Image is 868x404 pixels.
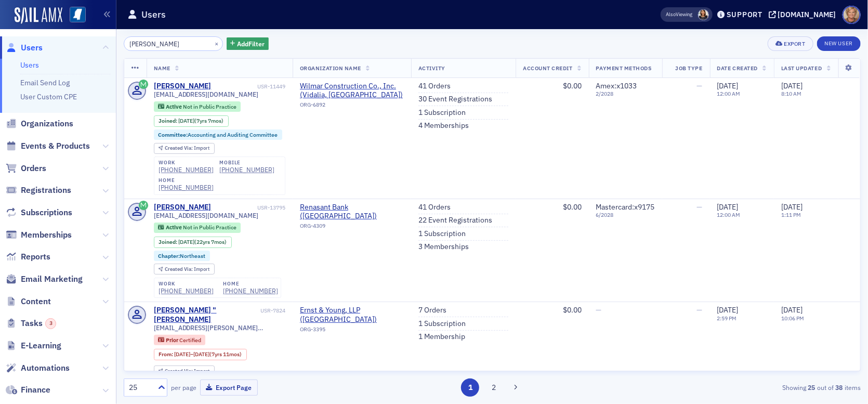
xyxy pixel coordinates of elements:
[124,36,223,51] input: Search…
[154,324,285,332] span: [EMAIL_ADDRESS][PERSON_NAME][DOMAIN_NAME]
[418,95,492,104] a: 30 Event Registrations
[666,11,676,18] div: Also
[219,160,274,166] div: mobile
[6,140,90,152] a: Events & Products
[300,203,404,221] span: Renasant Bank (Tupelo)
[843,6,861,24] span: Profile
[20,60,39,70] a: Users
[15,7,62,24] img: SailAMX
[418,108,466,118] a: 1 Subscription
[154,82,212,91] a: [PERSON_NAME]
[21,340,61,351] span: E-Learning
[6,251,50,263] a: Reports
[260,307,285,314] div: USR-7824
[596,64,652,72] span: Payment Methods
[300,82,404,100] span: Wilmar Construction Co., Inc. (Vidalia, LA)
[717,315,737,322] time: 2:59 PM
[300,306,404,324] a: Ernst & Young, LLP ([GEOGRAPHIC_DATA])
[129,382,152,393] div: 25
[141,8,166,21] h1: Users
[461,379,479,397] button: 1
[676,64,703,72] span: Job Type
[165,267,209,272] div: Import
[784,41,806,47] div: Export
[300,326,404,336] div: ORG-3395
[179,336,201,344] span: Certified
[154,349,247,360] div: From: 1998-07-14 00:00:00
[227,37,269,50] button: AddFilter
[768,36,813,51] button: Export
[523,64,572,72] span: Account Credit
[213,204,285,211] div: USR-13795
[418,319,466,329] a: 1 Subscription
[45,318,56,329] div: 3
[159,351,174,358] span: From :
[781,211,801,218] time: 1:11 PM
[154,366,215,376] div: Created Via: Import
[717,211,741,218] time: 12:00 AM
[563,305,582,315] span: $0.00
[237,39,265,48] span: Add Filter
[154,143,215,154] div: Created Via: Import
[300,223,404,233] div: ORG-4309
[698,9,709,20] span: Noma Burge
[165,369,209,374] div: Import
[697,202,703,212] span: —
[154,203,212,212] a: [PERSON_NAME]
[300,306,404,324] span: Ernst & Young, LLP (Chicago)
[223,287,278,295] a: [PHONE_NUMBER]
[21,118,73,129] span: Organizations
[154,306,259,324] a: [PERSON_NAME] "[PERSON_NAME]
[300,203,404,221] a: Renasant Bank ([GEOGRAPHIC_DATA])
[781,305,803,315] span: [DATE]
[154,101,241,112] div: Active: Active: Not in Public Practice
[158,253,205,259] a: Chapter:Northeast
[166,224,183,231] span: Active
[418,216,492,225] a: 22 Event Registrations
[154,115,229,127] div: Joined: 2018-02-22 00:00:00
[70,7,86,23] img: SailAMX
[717,90,741,97] time: 12:00 AM
[6,362,70,374] a: Automations
[165,146,209,151] div: Import
[223,281,278,287] div: home
[596,212,655,218] span: 6 / 2028
[418,332,465,342] a: 1 Membership
[834,383,845,392] strong: 38
[158,131,188,138] span: Committee :
[174,350,190,358] span: [DATE]
[159,166,214,174] div: [PHONE_NUMBER]
[418,64,445,72] span: Activity
[166,103,183,110] span: Active
[159,177,214,184] div: home
[717,202,739,212] span: [DATE]
[769,11,840,18] button: [DOMAIN_NAME]
[158,252,180,259] span: Chapter :
[717,64,758,72] span: Date Created
[21,318,56,329] span: Tasks
[666,11,693,18] span: Viewing
[563,81,582,90] span: $0.00
[21,362,70,374] span: Automations
[178,239,227,245] div: (22yrs 7mos)
[158,103,236,110] a: Active Not in Public Practice
[154,90,259,98] span: [EMAIL_ADDRESS][DOMAIN_NAME]
[6,163,46,174] a: Orders
[778,10,836,19] div: [DOMAIN_NAME]
[6,118,73,129] a: Organizations
[596,202,655,212] span: Mastercard : x9175
[174,351,242,358] div: – (7yrs 11mos)
[200,380,258,396] button: Export Page
[717,305,739,315] span: [DATE]
[485,379,503,397] button: 2
[622,383,861,392] div: Showing out of items
[806,383,817,392] strong: 25
[154,64,170,72] span: Name
[158,336,201,343] a: Prior Certified
[159,287,214,295] a: [PHONE_NUMBER]
[178,117,194,124] span: [DATE]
